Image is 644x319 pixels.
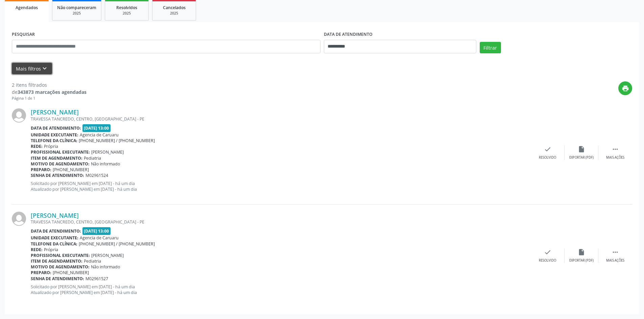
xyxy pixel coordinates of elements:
[82,227,111,235] span: [DATE] 13:00
[606,155,624,160] div: Mais ações
[578,145,585,153] i: insert_drive_file
[82,124,111,132] span: [DATE] 13:00
[12,212,26,226] img: img
[31,143,43,149] b: Rede:
[80,235,119,241] span: Agencia de Caruaru
[544,248,551,256] i: check
[53,270,89,275] span: [PHONE_NUMBER]
[163,5,186,10] span: Cancelados
[480,42,501,53] button: Filtrar
[79,241,155,247] span: [PHONE_NUMBER] / [PHONE_NUMBER]
[31,228,81,234] b: Data de atendimento:
[53,167,89,172] span: [PHONE_NUMBER]
[91,252,124,258] span: [PERSON_NAME]
[12,63,52,75] button: Mais filtroskeyboard_arrow_down
[41,65,48,72] i: keyboard_arrow_down
[539,258,556,263] div: Resolvido
[31,132,78,138] b: Unidade executante:
[324,29,373,40] label: DATA DE ATENDIMENTO
[31,167,51,172] b: Preparo:
[79,138,155,143] span: [PHONE_NUMBER] / [PHONE_NUMBER]
[612,248,619,256] i: 
[18,89,87,95] strong: 343873 marcações agendadas
[31,270,51,275] b: Preparo:
[80,132,119,138] span: Agencia de Caruaru
[31,247,43,252] b: Rede:
[110,11,144,16] div: 2025
[31,116,531,122] div: TRAVESSA TANCREDO, CENTRO, [GEOGRAPHIC_DATA] - PE
[91,161,120,167] span: Não informado
[31,125,81,131] b: Data de atendimento:
[31,284,531,295] p: Solicitado por [PERSON_NAME] em [DATE] - há um dia Atualizado por [PERSON_NAME] em [DATE] - há um...
[91,264,120,270] span: Não informado
[31,258,82,264] b: Item de agendamento:
[57,11,96,16] div: 2025
[44,143,58,149] span: Própria
[86,172,108,178] span: M02961524
[622,85,629,92] i: print
[31,155,82,161] b: Item de agendamento:
[31,276,84,282] b: Senha de atendimento:
[31,161,90,167] b: Motivo de agendamento:
[31,212,79,219] a: [PERSON_NAME]
[57,5,96,10] span: Não compareceram
[31,219,531,225] div: TRAVESSA TANCREDO, CENTRO, [GEOGRAPHIC_DATA] - PE
[31,108,79,116] a: [PERSON_NAME]
[31,138,77,143] b: Telefone da clínica:
[44,247,58,252] span: Própria
[31,172,84,178] b: Senha de atendimento:
[157,11,191,16] div: 2025
[544,145,551,153] i: check
[612,145,619,153] i: 
[12,96,87,101] div: Página 1 de 1
[31,252,90,258] b: Profissional executante:
[31,235,78,241] b: Unidade executante:
[618,81,632,95] button: print
[12,88,87,96] div: de
[16,5,38,10] span: Agendados
[12,81,87,88] div: 2 itens filtrados
[569,155,594,160] div: Exportar (PDF)
[116,5,137,10] span: Resolvidos
[31,181,531,192] p: Solicitado por [PERSON_NAME] em [DATE] - há um dia Atualizado por [PERSON_NAME] em [DATE] - há um...
[569,258,594,263] div: Exportar (PDF)
[91,149,124,155] span: [PERSON_NAME]
[84,155,101,161] span: Pediatria
[31,264,90,270] b: Motivo de agendamento:
[86,276,108,282] span: M02961527
[539,155,556,160] div: Resolvido
[31,149,90,155] b: Profissional executante:
[84,258,101,264] span: Pediatria
[31,241,77,247] b: Telefone da clínica:
[12,108,26,123] img: img
[606,258,624,263] div: Mais ações
[12,29,35,40] label: PESQUISAR
[578,248,585,256] i: insert_drive_file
